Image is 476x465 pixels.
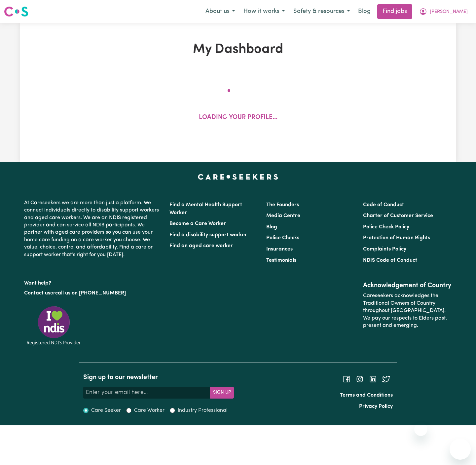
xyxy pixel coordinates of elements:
[415,5,472,19] button: My Account
[169,221,226,226] a: Become a Care Worker
[382,376,390,382] a: Follow Careseekers on Twitter
[24,291,50,296] a: Contact us
[199,113,277,123] p: Loading your profile...
[24,305,84,346] img: Registered NDIS provider
[363,224,409,230] a: Police Check Policy
[210,387,234,399] button: Subscribe
[198,174,278,179] a: Careseekers home page
[266,224,277,230] a: Blog
[340,393,393,398] a: Terms and Conditions
[266,247,293,252] a: Insurances
[266,202,299,208] a: The Founders
[359,404,393,409] a: Privacy Policy
[354,4,375,19] a: Blog
[369,376,377,382] a: Follow Careseekers on LinkedIn
[363,282,452,290] h2: Acknowledgement of Country
[343,376,350,382] a: Follow Careseekers on Facebook
[134,407,165,414] label: Care Worker
[377,4,412,19] a: Find jobs
[239,5,289,19] button: How it works
[24,197,162,261] p: At Careseekers we are more than just a platform. We connect individuals directly to disability su...
[4,6,28,18] img: Careseekers logo
[24,287,162,299] p: or
[356,376,364,382] a: Follow Careseekers on Instagram
[430,8,468,16] span: [PERSON_NAME]
[266,213,300,218] a: Media Centre
[363,290,452,332] p: Careseekers acknowledges the Traditional Owners of Country throughout [GEOGRAPHIC_DATA]. We pay o...
[201,5,239,19] button: About us
[24,277,162,287] p: Want help?
[363,258,417,263] a: NDIS Code of Conduct
[363,235,430,241] a: Protection of Human Rights
[363,213,433,218] a: Charter of Customer Service
[289,5,354,19] button: Safety & resources
[91,407,121,414] label: Care Seeker
[363,202,404,208] a: Code of Conduct
[169,243,233,249] a: Find an aged care worker
[414,423,427,436] iframe: Close message
[450,439,471,460] iframe: Button to launch messaging window
[266,235,299,241] a: Police Checks
[83,373,234,381] h2: Sign up to our newsletter
[178,407,228,414] label: Industry Professional
[83,387,210,399] input: Enter your email here...
[55,291,126,296] a: call us on [PHONE_NUMBER]
[169,232,247,238] a: Find a disability support worker
[169,202,242,215] a: Find a Mental Health Support Worker
[363,247,406,252] a: Complaints Policy
[97,42,380,58] h1: My Dashboard
[4,4,28,19] a: Careseekers logo
[266,258,296,263] a: Testimonials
